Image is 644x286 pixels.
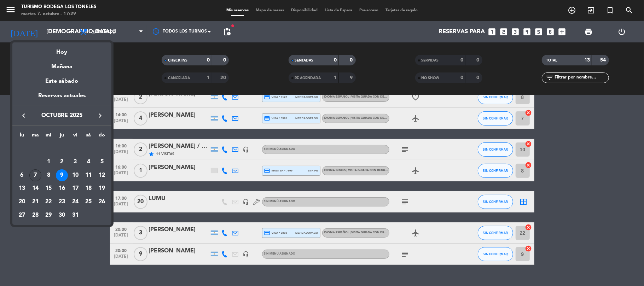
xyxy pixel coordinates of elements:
[55,195,69,209] td: 23 de octubre de 2025
[69,195,82,209] td: 24 de octubre de 2025
[82,131,95,142] th: sábado
[42,195,55,209] td: 22 de octubre de 2025
[42,209,55,222] td: 29 de octubre de 2025
[69,196,81,208] div: 24
[29,209,42,222] td: 28 de octubre de 2025
[82,169,95,182] td: 11 de octubre de 2025
[96,156,108,168] div: 5
[96,111,104,120] i: keyboard_arrow_right
[42,209,54,221] div: 29
[29,169,41,181] div: 7
[29,182,42,195] td: 14 de octubre de 2025
[69,209,81,221] div: 31
[82,169,94,181] div: 11
[16,182,28,194] div: 13
[56,169,68,181] div: 9
[42,196,54,208] div: 22
[96,169,108,181] div: 12
[95,131,109,142] th: domingo
[12,71,111,91] div: Este sábado
[82,196,94,208] div: 25
[96,182,108,194] div: 19
[56,156,68,168] div: 2
[56,182,68,194] div: 16
[15,195,29,209] td: 20 de octubre de 2025
[82,182,94,194] div: 18
[29,131,42,142] th: martes
[16,196,28,208] div: 20
[94,111,106,120] button: keyboard_arrow_right
[95,169,109,182] td: 12 de octubre de 2025
[15,182,29,195] td: 13 de octubre de 2025
[95,155,109,169] td: 5 de octubre de 2025
[42,169,54,181] div: 8
[69,169,81,181] div: 10
[96,196,108,208] div: 26
[29,196,41,208] div: 21
[69,169,82,182] td: 10 de octubre de 2025
[95,195,109,209] td: 26 de octubre de 2025
[15,209,29,222] td: 27 de octubre de 2025
[69,182,81,194] div: 17
[55,155,69,169] td: 2 de octubre de 2025
[15,142,109,155] td: OCT.
[95,182,109,195] td: 19 de octubre de 2025
[55,209,69,222] td: 30 de octubre de 2025
[69,156,81,168] div: 3
[12,91,111,106] div: Reservas actuales
[55,169,69,182] td: 9 de octubre de 2025
[15,169,29,182] td: 6 de octubre de 2025
[30,111,94,120] span: octubre 2025
[29,209,41,221] div: 28
[42,156,54,168] div: 1
[55,131,69,142] th: jueves
[17,111,30,120] button: keyboard_arrow_left
[69,155,82,169] td: 3 de octubre de 2025
[82,182,95,195] td: 18 de octubre de 2025
[29,169,42,182] td: 7 de octubre de 2025
[69,209,82,222] td: 31 de octubre de 2025
[55,182,69,195] td: 16 de octubre de 2025
[42,131,55,142] th: miércoles
[82,195,95,209] td: 25 de octubre de 2025
[29,182,41,194] div: 14
[56,209,68,221] div: 30
[82,155,95,169] td: 4 de octubre de 2025
[15,131,29,142] th: lunes
[69,182,82,195] td: 17 de octubre de 2025
[29,195,42,209] td: 21 de octubre de 2025
[12,57,111,71] div: Mañana
[16,169,28,181] div: 6
[12,42,111,57] div: Hoy
[56,196,68,208] div: 23
[42,182,54,194] div: 15
[19,111,28,120] i: keyboard_arrow_left
[82,156,94,168] div: 4
[42,155,55,169] td: 1 de octubre de 2025
[42,182,55,195] td: 15 de octubre de 2025
[69,131,82,142] th: viernes
[42,169,55,182] td: 8 de octubre de 2025
[16,209,28,221] div: 27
